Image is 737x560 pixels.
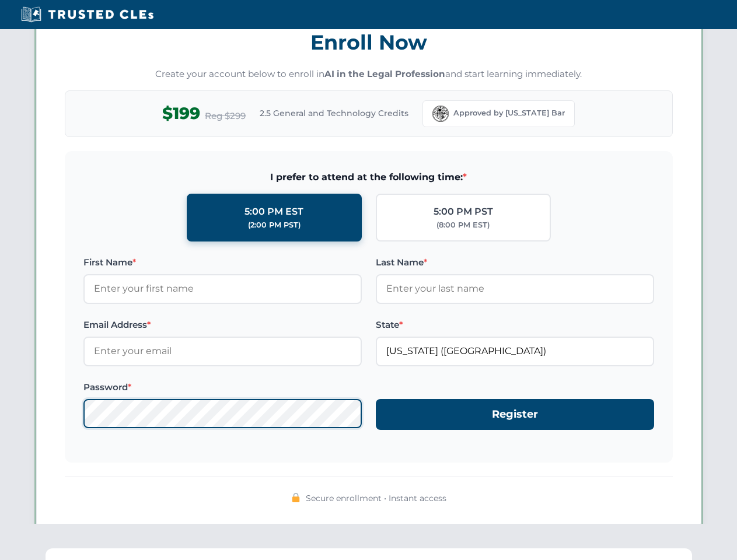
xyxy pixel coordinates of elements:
[65,68,673,81] p: Create your account below to enroll in and start learning immediately.
[83,380,362,394] label: Password
[436,219,490,231] div: (8:00 PM EST)
[244,204,303,219] div: 5:00 PM EST
[432,106,449,122] img: Florida Bar
[376,337,654,366] input: Florida (FL)
[376,274,654,303] input: Enter your last name
[18,6,157,23] img: Trusted CLEs
[83,274,362,303] input: Enter your first name
[376,256,654,269] label: Last Name
[376,399,654,430] button: Register
[83,318,362,332] label: Email Address
[306,492,446,505] span: Secure enrollment • Instant access
[83,170,654,185] span: I prefer to attend at the following time:
[453,107,565,119] span: Approved by [US_STATE] Bar
[324,68,445,79] strong: AI in the Legal Profession
[434,204,493,219] div: 5:00 PM PST
[376,318,654,332] label: State
[83,256,362,269] label: First Name
[162,100,200,127] span: $199
[248,219,301,231] div: (2:00 PM PST)
[291,493,301,502] img: 🔒
[83,337,362,366] input: Enter your email
[260,107,408,120] span: 2.5 General and Technology Credits
[65,24,673,61] h3: Enroll Now
[205,109,246,123] span: Reg $299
